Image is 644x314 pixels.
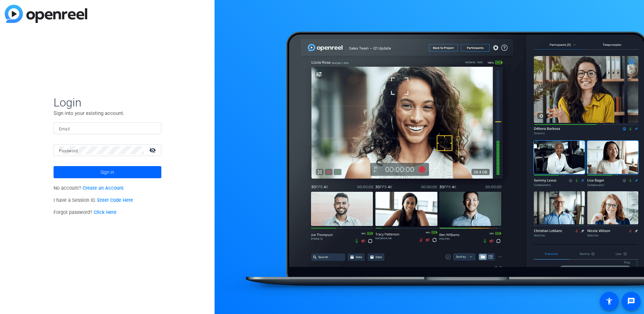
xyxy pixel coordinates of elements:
[59,124,156,132] input: Enter Email Address
[94,210,117,215] a: Click Here
[83,185,124,191] a: Create an Account
[100,164,114,181] span: Sign in
[59,149,78,153] mat-label: Password
[54,166,161,178] button: Sign in
[54,185,124,191] span: No account?
[54,109,161,117] p: Sign into your existing account.
[5,5,87,23] img: blue-gradient.svg
[145,145,161,155] mat-icon: visibility_off
[627,297,635,305] mat-icon: message
[97,197,133,203] a: Enter Code Here
[54,95,161,109] span: Login
[605,297,613,305] mat-icon: accessibility
[54,197,133,203] span: I have a Session ID.
[54,210,117,215] span: Forgot password?
[59,127,70,131] mat-label: Email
